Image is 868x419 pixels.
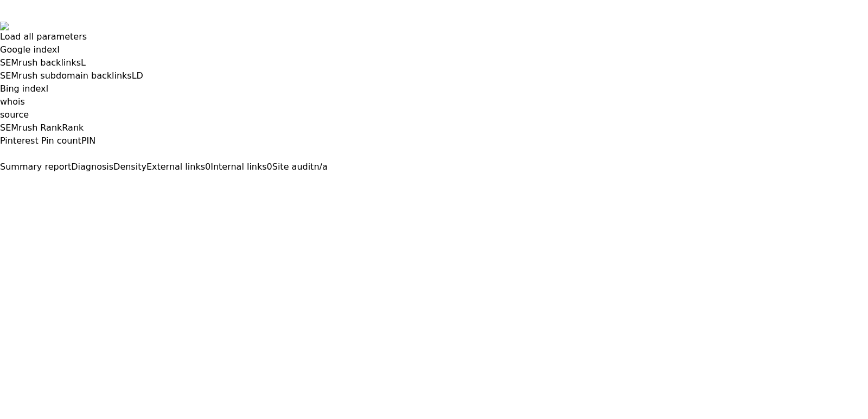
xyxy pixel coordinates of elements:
span: n/a [314,162,327,172]
span: Rank [62,123,84,133]
span: I [57,44,60,55]
a: Site auditn/a [272,162,328,172]
span: I [46,83,49,94]
span: 0 [267,162,272,172]
span: External links [146,162,205,172]
span: PIN [81,136,95,146]
span: L [81,57,86,68]
span: Site audit [272,162,314,172]
span: LD [132,70,143,81]
span: Internal links [210,162,266,172]
span: Density [113,162,146,172]
span: Diagnosis [71,162,113,172]
span: 0 [205,162,210,172]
